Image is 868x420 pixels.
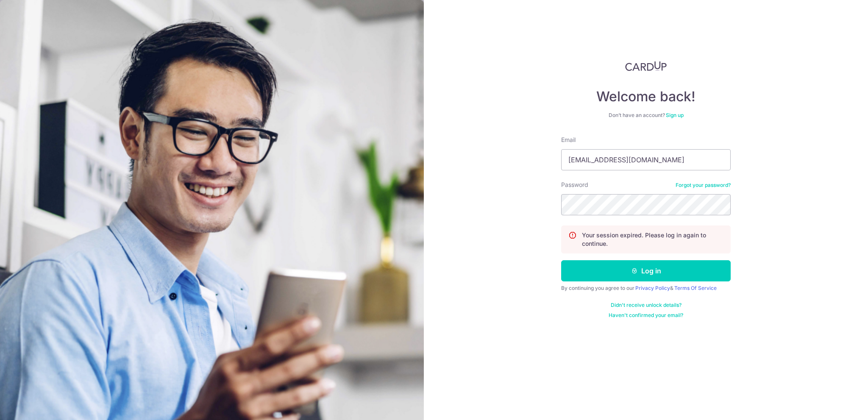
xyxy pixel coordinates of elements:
[561,112,731,119] div: Don’t have an account?
[561,181,588,189] label: Password
[625,61,667,71] img: CardUp Logo
[635,285,670,291] a: Privacy Policy
[582,231,723,248] p: Your session expired. Please log in again to continue.
[609,312,683,319] a: Haven't confirmed your email?
[561,88,731,105] h4: Welcome back!
[674,285,717,291] a: Terms Of Service
[561,149,731,170] input: Enter your Email
[676,182,731,189] a: Forgot your password?
[561,260,731,281] button: Log in
[611,302,682,309] a: Didn't receive unlock details?
[561,285,731,292] div: By continuing you agree to our &
[666,112,684,118] a: Sign up
[561,136,576,144] label: Email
